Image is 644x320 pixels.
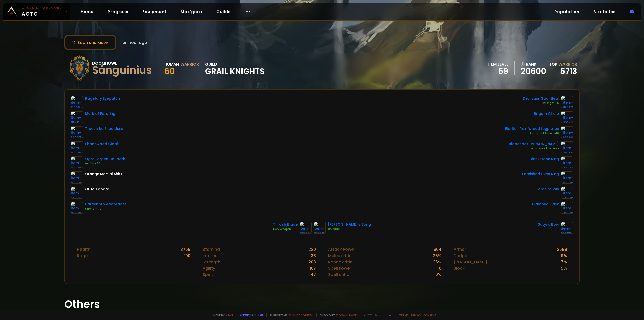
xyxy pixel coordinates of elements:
[561,202,573,214] img: item-20130
[328,253,351,259] div: Melee critic
[71,96,83,108] img: item-11735
[225,313,233,317] a: a fan
[310,265,316,271] div: 167
[164,65,175,77] span: 60
[71,111,83,123] img: item-15411
[85,187,109,192] div: Guild Tabard
[22,6,62,10] small: Classic Hardcore
[212,7,235,17] a: Guilds
[85,126,123,131] div: Truestrike Shoulders
[454,265,465,271] div: Block
[336,313,358,317] a: [DOMAIN_NAME]
[558,61,577,67] span: Warrior
[184,253,190,259] div: 100
[561,111,573,123] img: item-13142
[488,67,508,75] div: 59
[538,222,559,227] div: Satyr's Bow
[122,39,147,46] span: an hour ago
[164,61,179,67] div: Human
[550,7,583,17] a: Population
[561,259,567,265] div: 7 %
[289,313,313,317] a: Buy me a coffee
[434,259,441,265] div: 16 %
[203,259,220,265] div: Strength
[561,265,567,271] div: 5 %
[71,202,83,214] img: item-12936
[328,265,351,271] div: Spell Power
[532,202,559,207] div: Diamond Flask
[64,296,580,312] h1: Others
[76,7,98,17] a: Home
[488,61,508,67] div: item level
[240,313,259,317] a: Report a bug
[521,171,559,177] div: Tarnished Elven Ring
[328,259,352,265] div: Range critic
[205,61,265,75] div: guild
[561,222,573,234] img: item-18323
[300,222,312,234] img: item-17705
[85,111,115,116] div: Mark of Fordring
[104,7,132,17] a: Progress
[138,7,171,17] a: Equipment
[521,67,546,75] a: 20600
[85,207,127,211] div: Strength +7
[536,187,559,192] div: Force of Will
[177,7,206,17] a: Mak'gora
[85,156,125,162] div: Ogre Forged Hauberk
[203,271,213,278] div: Spirit
[509,141,559,147] div: Bloodshot [PERSON_NAME]
[561,171,573,184] img: item-18500
[92,66,152,74] div: Sånguinius
[561,126,573,138] img: item-18380
[316,313,358,317] span: Checkout
[22,6,62,18] span: AOTC
[505,131,559,135] div: Reinforced Armor +40
[311,253,316,259] div: 38
[85,171,122,177] div: Orange Martial Shirt
[203,246,220,253] div: Stamina
[439,265,441,271] div: 0
[273,227,298,231] div: Fiery Weapon
[561,187,573,199] img: item-11810
[273,222,298,227] div: Thrash Blade
[314,222,326,234] img: item-15806
[361,313,391,317] span: v. d752d5 - production
[180,246,190,253] div: 3759
[308,246,316,253] div: 220
[399,313,409,317] a: Terms
[64,35,116,50] button: Scan character
[505,126,559,131] div: Eldritch Reinforced Legplates
[308,259,316,265] div: 203
[561,141,573,153] img: item-10846
[203,265,215,271] div: Agility
[3,3,70,20] a: Classic HardcoreAOTC
[180,61,199,67] div: Warrior
[328,222,371,227] div: [PERSON_NAME]'s Song
[589,7,620,17] a: Statistics
[71,156,83,168] img: item-18530
[534,111,559,116] div: Brigam Girdle
[561,156,573,168] img: item-17713
[85,141,119,147] div: Shadewood Cloak
[521,61,546,67] div: rank
[328,271,349,278] div: Spell critic
[561,96,573,108] img: item-15063
[203,253,219,259] div: Intellect
[560,65,577,77] a: 5713
[454,246,466,253] div: Armor
[77,246,90,253] div: Health
[433,253,441,259] div: 26 %
[205,67,265,75] span: Grail Knights
[77,253,88,259] div: Rage
[311,271,316,278] div: 47
[328,227,371,231] div: Crusader
[328,246,355,253] div: Attack Power
[266,313,313,317] span: Support me,
[435,271,441,278] div: 0 %
[85,96,120,101] div: Ragefury Eyepatch
[530,156,559,162] div: Blackstone Ring
[557,246,567,253] div: 2588
[561,253,567,259] div: 9 %
[71,187,83,199] img: item-5976
[523,96,559,101] div: Devilsaur Gauntlets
